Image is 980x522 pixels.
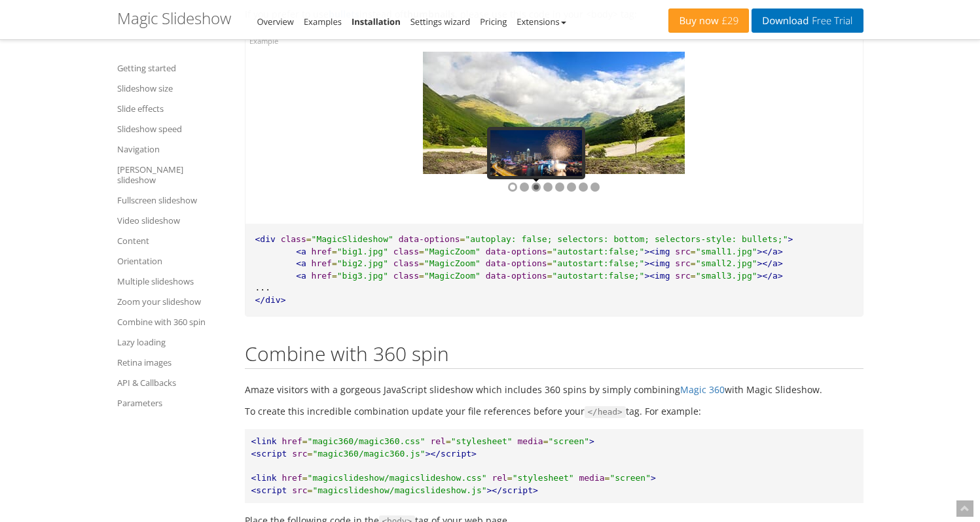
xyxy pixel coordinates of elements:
[117,60,228,76] a: Getting started
[352,16,401,27] a: Installation
[651,473,656,483] span: >
[460,234,465,244] span: =
[292,485,307,495] span: src
[517,16,566,27] a: Extensions
[757,271,783,281] span: ></a>
[691,271,696,281] span: =
[312,485,486,495] span: "magicslideshow/magicslideshow.js"
[117,355,228,370] a: Retina images
[668,9,749,33] a: Buy now£29
[312,449,425,459] span: "magic360/magic360.js"
[585,406,626,418] span: </head>
[117,80,228,96] a: Slideshow size
[117,314,228,330] a: Combine with 360 spin
[257,16,294,27] a: Overview
[808,16,852,26] span: Free Trial
[680,383,725,396] a: Magic 360
[296,271,306,281] span: <a
[547,271,553,281] span: =
[424,271,481,281] span: "MagicZoom"
[399,234,460,244] span: data-options
[302,436,308,446] span: =
[675,258,690,268] span: src
[605,473,610,483] span: =
[430,436,445,446] span: rel
[486,271,547,281] span: data-options
[281,473,302,483] span: href
[547,247,553,256] span: =
[609,473,651,483] span: "screen"
[245,404,863,419] p: To create this incredible combination update your file references before your tag. For example:
[543,436,549,446] span: =
[117,375,228,391] a: API & Callbacks
[117,213,228,228] a: Video slideshow
[117,121,228,137] a: Slideshow speed
[696,271,757,281] span: "small3.jpg"
[255,295,286,305] span: </div>
[393,271,419,281] span: class
[393,258,419,268] span: class
[292,449,307,459] span: src
[553,258,645,268] span: "autostart:false;"
[419,271,424,281] span: =
[117,395,228,411] a: Parameters
[281,234,306,244] span: class
[788,234,793,244] span: >
[486,247,547,256] span: data-options
[579,473,604,483] span: media
[451,436,513,446] span: "stylesheet"
[117,294,228,309] a: Zoom your slideshow
[117,334,228,350] a: Lazy loading
[548,436,589,446] span: "screen"
[245,343,863,369] h2: Combine with 360 spin
[255,234,276,244] span: <div
[312,271,332,281] span: href
[644,258,670,268] span: ><img
[757,247,783,256] span: ></a>
[332,247,337,256] span: =
[513,473,574,483] span: "stylesheet"
[446,436,451,446] span: =
[117,162,228,188] a: [PERSON_NAME] slideshow
[419,247,424,256] span: =
[296,247,306,256] span: <a
[675,271,690,281] span: src
[117,273,228,289] a: Multiple slideshows
[486,258,547,268] span: data-options
[696,258,757,268] span: "small2.jpg"
[245,382,863,397] p: Amaze visitors with a gorgeous JavaScript slideshow which includes 360 spins by simply combining ...
[675,247,690,256] span: src
[426,449,477,459] span: ></script>
[691,258,696,268] span: =
[117,101,228,116] a: Slide effects
[296,258,306,268] span: <a
[752,9,863,33] a: DownloadFree Trial
[117,10,231,27] h1: Magic Slideshow
[312,234,393,244] span: "MagicSlideshow"
[251,485,287,495] span: <script
[337,258,388,268] span: "big2.jpg"
[553,271,645,281] span: "autostart:false;"
[251,436,277,446] span: <link
[312,258,332,268] span: href
[117,192,228,208] a: Fullscreen slideshow
[423,52,685,174] img: Magic Slideshow - Integration Guide
[332,258,337,268] span: =
[255,283,270,292] span: ...
[644,271,670,281] span: ><img
[589,436,594,446] span: >
[308,436,426,446] span: "magic360/magic360.css"
[696,247,757,256] span: "small1.jpg"
[424,247,481,256] span: "MagicZoom"
[393,247,419,256] span: class
[691,247,696,256] span: =
[117,233,228,249] a: Content
[480,16,507,27] a: Pricing
[312,247,332,256] span: href
[644,247,670,256] span: ><img
[308,449,313,459] span: =
[487,485,538,495] span: ></script>
[492,473,507,483] span: rel
[308,473,487,483] span: "magicslideshow/magicslideshow.css"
